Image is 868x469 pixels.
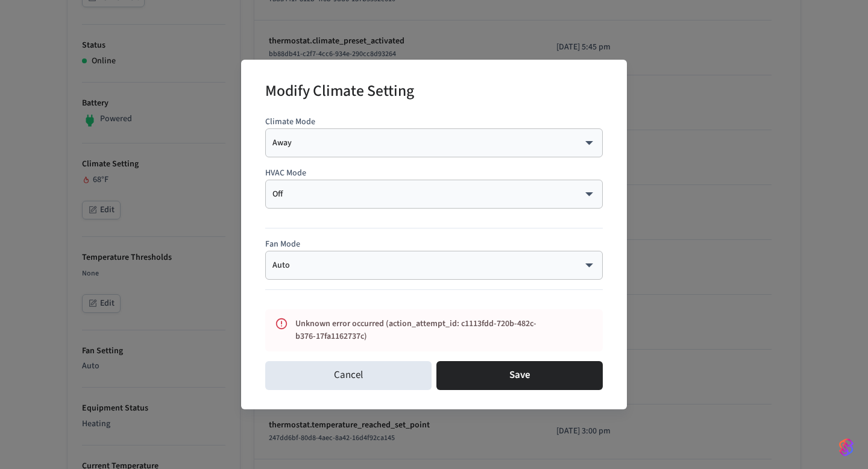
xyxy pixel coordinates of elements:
h2: Modify Climate Setting [265,74,414,111]
div: Away [272,137,596,149]
p: Climate Mode [265,116,603,128]
div: Unknown error occurred (action_attempt_id: c1113fdd-720b-482c-b376-17fa1162737c) [295,313,550,348]
div: Off [272,188,596,200]
div: Auto [272,259,596,271]
p: HVAC Mode [265,167,603,180]
img: SeamLogoGradient.69752ec5.svg [839,438,854,457]
button: Save [436,361,603,390]
button: Cancel [265,361,432,390]
p: Fan Mode [265,238,603,251]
